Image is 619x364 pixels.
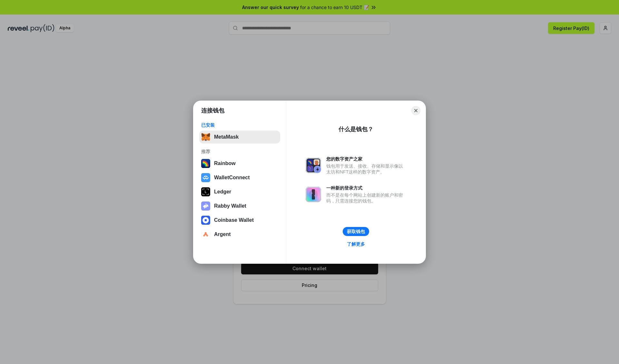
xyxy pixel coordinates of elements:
[326,192,406,204] div: 而不是在每个网站上创建新的账户和密码，只需连接您的钱包。
[347,241,365,247] div: 了解更多
[201,122,278,128] div: 已安装
[199,214,280,227] button: Coinbase Wallet
[201,133,210,142] img: svg+xml,%3Csvg%20fill%3D%22none%22%20height%3D%2233%22%20viewBox%3D%220%200%2035%2033%22%20width%...
[201,202,210,211] img: svg+xml,%3Csvg%20xmlns%3D%22http%3A%2F%2Fwww.w3.org%2F2000%2Fsvg%22%20fill%3D%22none%22%20viewBox...
[199,200,280,212] button: Rabby Wallet
[326,163,406,175] div: 钱包用于发送、接收、存储和显示像以太坊和NFT这样的数字资产。
[199,185,280,198] button: Ledger
[306,158,321,173] img: svg+xml,%3Csvg%20xmlns%3D%22http%3A%2F%2Fwww.w3.org%2F2000%2Fsvg%22%20fill%3D%22none%22%20viewBox...
[201,173,210,182] img: svg+xml,%3Csvg%20width%3D%2228%22%20height%3D%2228%22%20viewBox%3D%220%200%2028%2028%22%20fill%3D...
[214,161,236,166] div: Rainbow
[339,125,373,133] div: 什么是钱包？
[201,149,278,154] div: 推荐
[343,227,369,236] button: 获取钱包
[201,107,224,114] h1: 连接钱包
[201,216,210,225] img: svg+xml,%3Csvg%20width%3D%2228%22%20height%3D%2228%22%20viewBox%3D%220%200%2028%2028%22%20fill%3D...
[199,131,280,143] button: MetaMask
[201,187,210,196] img: svg+xml,%3Csvg%20xmlns%3D%22http%3A%2F%2Fwww.w3.org%2F2000%2Fsvg%22%20width%3D%2228%22%20height%3...
[347,229,365,234] div: 获取钱包
[306,187,321,202] img: svg+xml,%3Csvg%20xmlns%3D%22http%3A%2F%2Fwww.w3.org%2F2000%2Fsvg%22%20fill%3D%22none%22%20viewBox...
[214,134,239,140] div: MetaMask
[214,231,231,237] div: Argent
[214,189,231,195] div: Ledger
[199,228,280,241] button: Argent
[214,203,246,209] div: Rabby Wallet
[214,175,250,181] div: WalletConnect
[326,156,406,162] div: 您的数字资产之家
[201,230,210,239] img: svg+xml,%3Csvg%20width%3D%2228%22%20height%3D%2228%22%20viewBox%3D%220%200%2028%2028%22%20fill%3D...
[326,185,406,191] div: 一种新的登录方式
[201,159,210,168] img: svg+xml,%3Csvg%20width%3D%22120%22%20height%3D%22120%22%20viewBox%3D%220%200%20120%20120%22%20fil...
[343,240,369,248] a: 了解更多
[199,171,280,184] button: WalletConnect
[214,217,254,223] div: Coinbase Wallet
[199,157,280,170] button: Rainbow
[411,106,420,115] button: Close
